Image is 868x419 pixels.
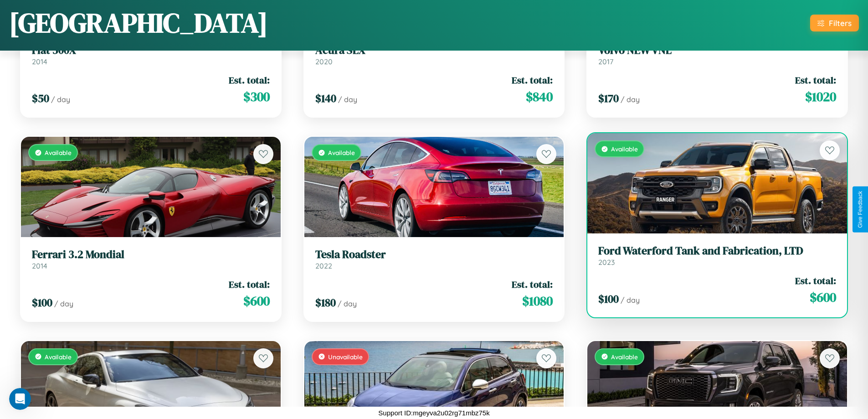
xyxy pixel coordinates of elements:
span: 2014 [32,261,47,270]
h3: Tesla Roadster [315,248,553,261]
span: $ 1080 [522,292,553,310]
a: Fiat 500X2014 [32,44,270,66]
span: Available [328,149,355,156]
span: / day [338,299,357,308]
span: $ 50 [32,91,49,106]
span: Est. total: [795,73,836,87]
span: Est. total: [512,73,553,87]
span: $ 1020 [805,88,836,106]
span: 2017 [598,57,613,66]
span: $ 840 [526,88,553,106]
button: Filters [810,15,859,31]
span: $ 170 [598,91,619,106]
span: Unavailable [328,353,363,361]
h3: Fiat 500X [32,44,270,57]
span: $ 140 [315,91,336,106]
span: 2014 [32,57,47,66]
span: / day [621,95,640,104]
span: Available [611,145,638,153]
span: $ 100 [598,291,619,306]
span: Est. total: [795,274,836,287]
span: Available [611,353,638,361]
h1: [GEOGRAPHIC_DATA] [9,4,268,41]
h3: Acura SLX [315,44,553,57]
a: Ferrari 3.2 Mondial2014 [32,248,270,270]
a: Ford Waterford Tank and Fabrication, LTD2023 [598,244,836,267]
span: $ 600 [810,288,836,306]
span: Available [45,353,72,361]
span: 2023 [598,258,615,267]
p: Support ID: mgeyva2u02rg71mbz75k [378,407,489,419]
a: Tesla Roadster2022 [315,248,553,270]
span: $ 600 [243,292,270,310]
span: 2022 [315,261,332,270]
h3: Volvo NEW VNL [598,44,836,57]
span: $ 100 [32,295,52,310]
span: / day [51,95,70,104]
span: / day [54,299,73,308]
span: Est. total: [229,278,270,291]
span: $ 300 [243,88,270,106]
iframe: Intercom live chat [9,388,31,410]
span: Available [45,149,72,156]
h3: Ferrari 3.2 Mondial [32,248,270,261]
span: / day [621,295,640,305]
a: Volvo NEW VNL2017 [598,44,836,66]
a: Acura SLX2020 [315,44,553,66]
div: Filters [829,18,852,28]
span: $ 180 [315,295,336,310]
span: Est. total: [229,73,270,87]
span: 2020 [315,57,333,66]
span: Est. total: [512,278,553,291]
div: Give Feedback [857,191,863,228]
span: / day [338,95,357,104]
h3: Ford Waterford Tank and Fabrication, LTD [598,244,836,258]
